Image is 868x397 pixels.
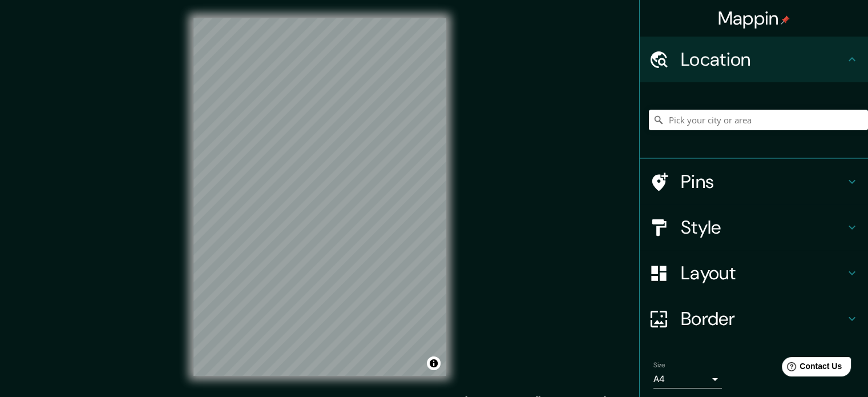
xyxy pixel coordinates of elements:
[681,170,845,193] h4: Pins
[681,262,845,284] h4: Layout
[718,7,790,30] h4: Mappin
[649,110,868,130] input: Pick your city or area
[681,48,845,71] h4: Location
[427,356,441,370] button: Toggle attribution
[681,216,845,239] h4: Style
[653,370,722,388] div: A4
[640,296,868,342] div: Border
[781,15,790,25] img: pin-icon.png
[640,204,868,250] div: Style
[640,37,868,82] div: Location
[640,250,868,296] div: Layout
[681,307,845,330] h4: Border
[653,360,665,370] label: Size
[640,159,868,204] div: Pins
[193,18,446,376] canvas: Map
[766,352,855,384] iframe: Help widget launcher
